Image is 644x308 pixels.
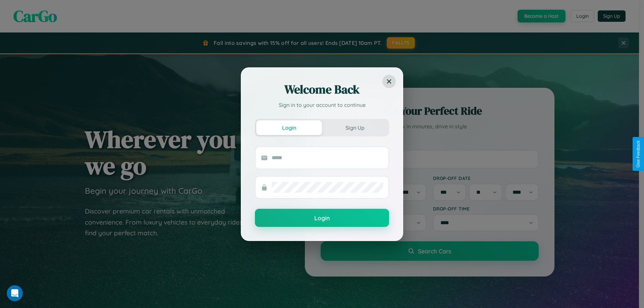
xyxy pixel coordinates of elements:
[255,81,389,98] h2: Welcome Back
[256,120,322,135] button: Login
[255,101,389,109] p: Sign in to your account to continue
[255,209,389,227] button: Login
[322,120,388,135] button: Sign Up
[7,285,23,301] iframe: Intercom live chat
[636,140,641,168] div: Give Feedback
